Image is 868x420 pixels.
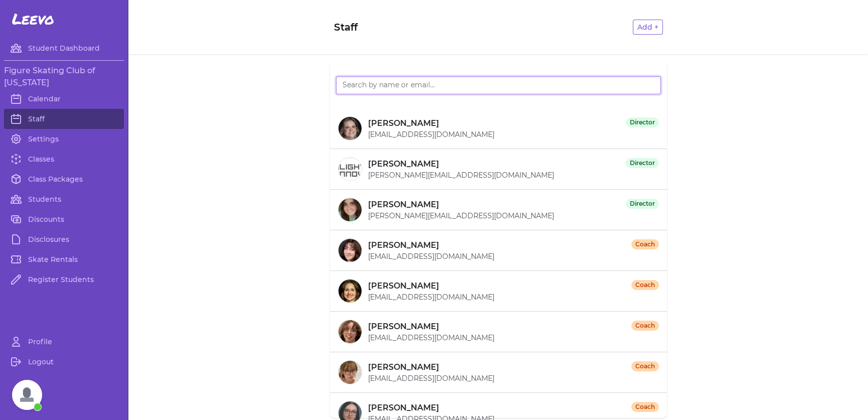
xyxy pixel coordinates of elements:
p: [EMAIL_ADDRESS][DOMAIN_NAME] [368,373,659,383]
a: Staff [4,109,124,129]
h3: Figure Skating Club of [US_STATE] [4,65,124,89]
p: [EMAIL_ADDRESS][DOMAIN_NAME] [368,292,659,302]
p: [EMAIL_ADDRESS][DOMAIN_NAME] [368,333,659,343]
span: Coach [631,402,659,412]
p: [PERSON_NAME] [368,199,439,211]
p: [PERSON_NAME] [368,239,439,251]
p: [PERSON_NAME] [368,402,439,414]
span: Coach [631,361,659,371]
a: Students [4,189,124,209]
p: [PERSON_NAME] [368,117,439,129]
span: Coach [631,280,659,290]
a: Skate Rentals [4,249,124,269]
button: Add + [633,20,663,35]
a: Disclosures [4,229,124,249]
span: Director [626,117,659,127]
a: Student Dashboard [4,38,124,58]
a: Classes [4,149,124,169]
p: [PERSON_NAME] [368,158,439,170]
p: [EMAIL_ADDRESS][DOMAIN_NAME] [368,251,659,261]
a: Logout [4,352,124,372]
span: Director [626,158,659,168]
a: Discounts [4,209,124,229]
p: [EMAIL_ADDRESS][DOMAIN_NAME] [368,129,659,139]
p: [PERSON_NAME][EMAIL_ADDRESS][DOMAIN_NAME] [368,170,659,180]
a: Profile [4,332,124,352]
input: Search by name or email... [336,76,661,94]
a: Calendar [4,89,124,109]
p: [PERSON_NAME][EMAIL_ADDRESS][DOMAIN_NAME] [368,211,659,221]
p: [PERSON_NAME] [368,321,439,333]
a: Class Packages [4,169,124,189]
span: Leevo [12,10,54,28]
a: Register Students [4,269,124,290]
div: Open chat [12,380,42,410]
p: [PERSON_NAME] [368,280,439,292]
span: Coach [631,321,659,331]
a: Settings [4,129,124,149]
span: Director [626,199,659,209]
p: [PERSON_NAME] [368,361,439,373]
span: Coach [631,239,659,249]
